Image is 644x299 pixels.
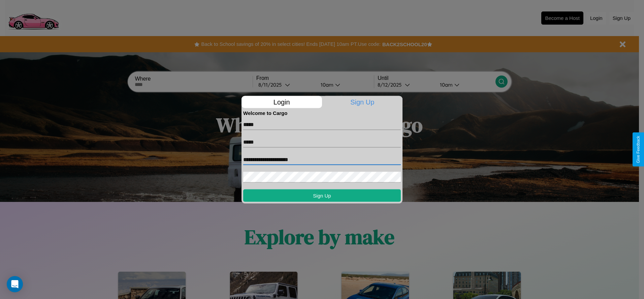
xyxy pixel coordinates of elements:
[636,136,641,163] div: Give Feedback
[241,96,322,108] p: Login
[322,96,403,108] p: Sign Up
[7,276,23,292] div: Open Intercom Messenger
[243,110,401,116] h4: Welcome to Cargo
[243,189,401,202] button: Sign Up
